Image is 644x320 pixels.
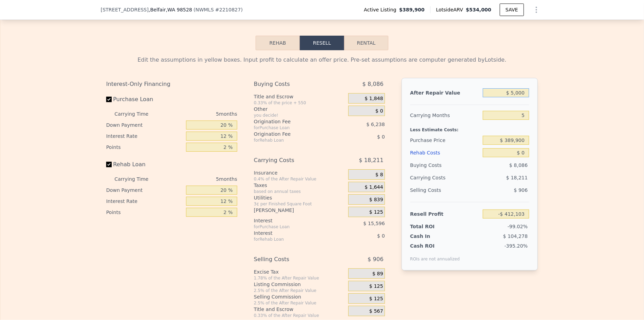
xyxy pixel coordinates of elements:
[254,106,346,113] div: Other
[369,283,383,290] span: $ 125
[106,131,183,142] div: Interest Rate
[106,93,183,106] label: Purchase Loan
[530,3,543,17] button: Show Options
[254,268,346,275] div: Excise Tax
[166,7,192,12] span: , WA 98528
[254,125,331,131] div: for Purchase Loan
[106,207,183,218] div: Points
[503,233,528,239] span: $ 104,278
[162,108,237,119] div: 5 months
[509,162,528,168] span: $ 8,086
[106,196,183,207] div: Interest Rate
[369,209,383,215] span: $ 125
[369,296,383,302] span: $ 125
[254,78,331,90] div: Buying Costs
[254,93,346,100] div: Title and Escrow
[195,7,214,12] span: NWMLS
[505,243,528,249] span: -395.20%
[254,288,346,293] div: 2.5% of the After Repair Value
[254,306,346,313] div: Title and Escrow
[372,271,383,277] span: $ 89
[254,224,331,230] div: for Purchase Loan
[194,6,243,13] div: ( )
[410,242,460,249] div: Cash ROI
[106,185,183,196] div: Down Payment
[365,96,383,102] span: $ 1,848
[254,230,331,237] div: Interest
[254,293,346,300] div: Selling Commission
[369,308,383,314] span: $ 567
[114,108,159,119] div: Carrying Time
[410,109,480,122] div: Carrying Months
[362,78,384,90] span: $ 8,086
[254,194,346,201] div: Utilities
[500,3,524,16] button: SAVE
[410,122,529,134] div: Less Estimate Costs:
[376,108,383,114] span: $ 0
[514,187,528,193] span: $ 906
[106,142,183,153] div: Points
[254,275,346,281] div: 1.78% of the After Repair Value
[254,182,346,189] div: Taxes
[364,221,385,226] span: $ 15,596
[254,118,331,125] div: Origination Fee
[254,201,346,207] div: 3¢ per Finished Square Foot
[410,146,480,159] div: Rehab Costs
[254,300,346,306] div: 2.5% of the After Repair Value
[254,189,346,194] div: based on annual taxes
[410,208,480,220] div: Resell Profit
[106,78,237,90] div: Interest-Only Financing
[256,36,300,50] button: Rehab
[254,113,346,118] div: you decide!
[506,175,528,180] span: $ 18,211
[106,162,112,167] input: Rehab Loan
[106,56,538,64] div: Edit the assumptions in yellow boxes. Input profit to calculate an offer price. Pre-set assumptio...
[254,100,346,106] div: 0.33% of the price + 550
[254,253,331,266] div: Selling Costs
[365,184,383,190] span: $ 1,644
[254,137,331,143] div: for Rehab Loan
[410,184,480,196] div: Selling Costs
[466,7,491,12] span: $534,000
[114,174,159,185] div: Carrying Time
[359,154,384,167] span: $ 18,211
[364,6,399,13] span: Active Listing
[106,119,183,131] div: Down Payment
[149,6,192,13] span: , Belfair
[436,6,466,13] span: Lotside ARV
[162,174,237,185] div: 5 months
[101,6,149,13] span: [STREET_ADDRESS]
[410,134,480,146] div: Purchase Price
[377,233,385,239] span: $ 0
[254,169,346,176] div: Insurance
[410,223,453,230] div: Total ROI
[376,172,383,178] span: $ 8
[254,237,331,242] div: for Rehab Loan
[254,281,346,288] div: Listing Commission
[366,122,385,127] span: $ 6,238
[254,313,346,318] div: 0.33% of the After Repair Value
[254,217,331,224] div: Interest
[106,158,183,171] label: Rehab Loan
[410,249,460,262] div: ROIs are not annualized
[410,233,453,240] div: Cash In
[410,159,480,171] div: Buying Costs
[508,224,528,229] span: -99.02%
[254,131,331,137] div: Origination Fee
[369,197,383,203] span: $ 839
[254,176,346,182] div: 0.4% of the After Repair Value
[254,154,331,167] div: Carrying Costs
[344,36,388,50] button: Rental
[106,97,112,102] input: Purchase Loan
[410,87,480,99] div: After Repair Value
[368,253,384,266] span: $ 906
[254,207,346,214] div: [PERSON_NAME]
[410,171,453,184] div: Carrying Costs
[300,36,344,50] button: Resell
[399,6,425,13] span: $389,900
[215,7,241,12] span: # 2210827
[377,134,385,140] span: $ 0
